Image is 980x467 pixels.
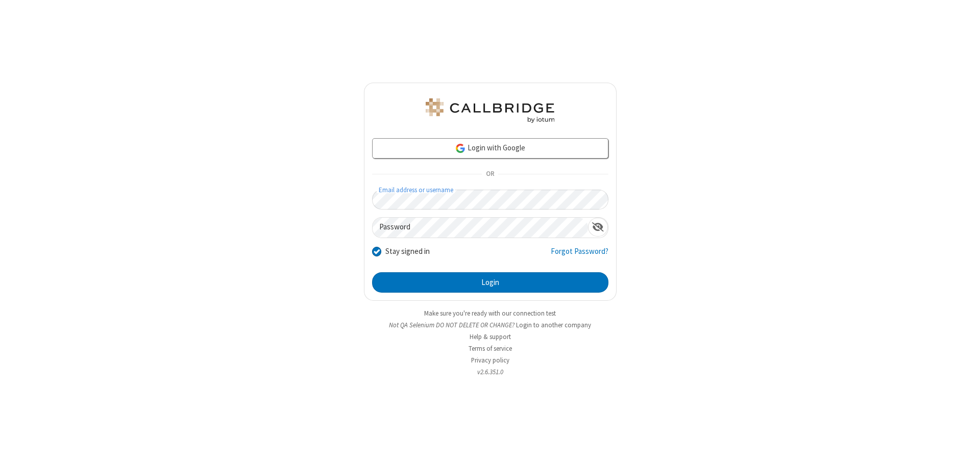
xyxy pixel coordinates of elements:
input: Password [373,218,588,238]
label: Stay signed in [385,246,430,257]
a: Help & support [470,332,511,341]
a: Terms of service [469,344,512,353]
div: Show password [588,218,608,237]
li: Not QA Selenium DO NOT DELETE OR CHANGE? [364,320,617,330]
input: Email address or username [372,190,608,210]
a: Login with Google [372,138,608,159]
a: Make sure you're ready with our connection test [424,309,556,318]
li: v2.6.351.0 [364,367,617,377]
img: google-icon.png [455,143,466,154]
a: Forgot Password? [551,246,608,265]
a: Privacy policy [471,356,509,365]
button: Login to another company [516,320,591,330]
span: OR [482,167,498,181]
button: Login [372,272,608,293]
img: QA Selenium DO NOT DELETE OR CHANGE [424,98,556,123]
